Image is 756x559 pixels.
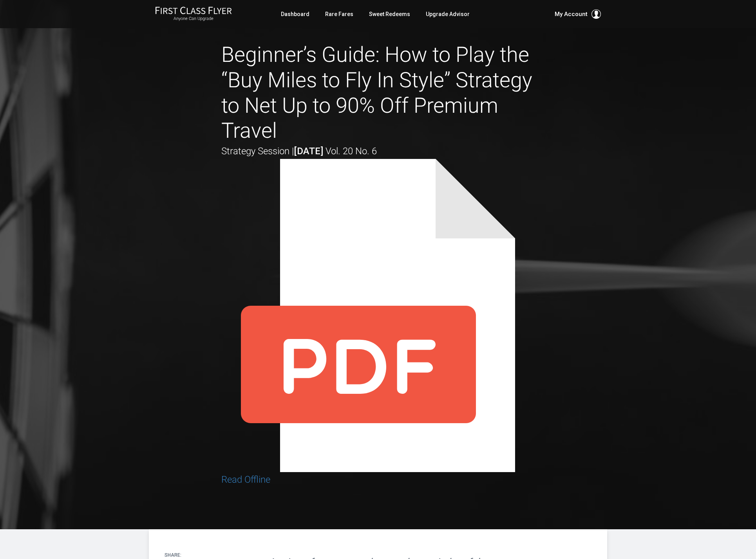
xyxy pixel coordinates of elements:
[426,7,470,21] a: Upgrade Advisor
[294,146,323,157] strong: [DATE]
[326,146,377,157] span: Vol. 20 No. 6
[155,16,232,22] small: Anyone Can Upgrade
[155,6,232,14] img: First Class Flyer
[555,9,601,19] button: My Account
[325,7,353,21] a: Rare Fares
[221,309,535,485] a: Read Offline
[165,553,181,558] h4: Share:
[221,474,270,485] span: Read Offline
[369,7,410,21] a: Sweet Redeems
[155,6,232,22] a: First Class FlyerAnyone Can Upgrade
[221,144,535,487] div: Strategy Session |
[555,9,588,19] span: My Account
[221,159,535,472] img: pdf-file.svg
[281,7,309,21] a: Dashboard
[221,42,535,144] h1: Beginner’s Guide: How to Play the “Buy Miles to Fly In Style” Strategy to Net Up to 90% Off Premi...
